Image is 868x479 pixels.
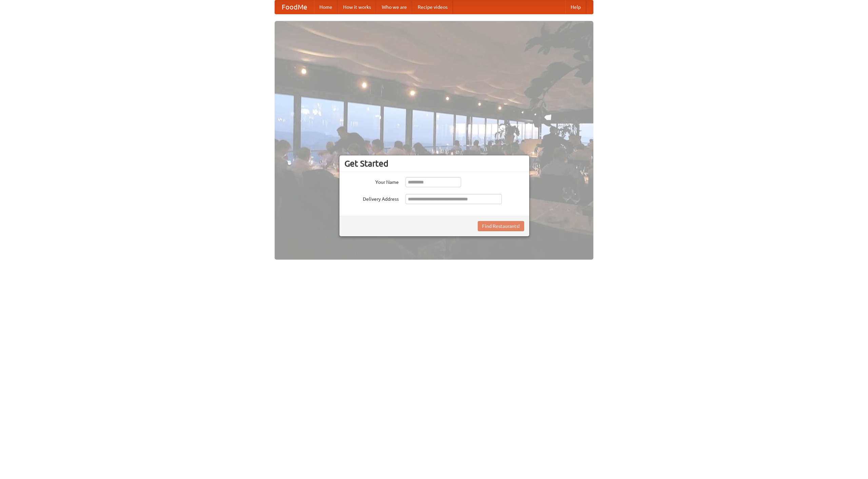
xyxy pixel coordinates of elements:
a: How it works [338,0,376,14]
a: Recipe videos [412,0,453,14]
h3: Get Started [344,158,524,169]
a: Who we are [376,0,412,14]
a: Help [565,0,586,14]
button: Find Restaurants! [478,221,524,231]
a: FoodMe [275,0,314,14]
label: Your Name [344,177,399,186]
label: Delivery Address [344,194,399,202]
a: Home [314,0,338,14]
